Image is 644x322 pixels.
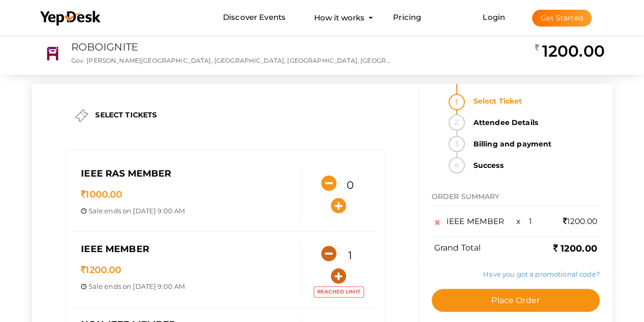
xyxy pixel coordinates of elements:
[223,8,286,27] a: Discover Events
[432,192,500,201] span: ORDER SUMMARY
[81,264,121,276] span: 1200.00
[446,216,505,226] span: IEEE MEMBER
[314,286,364,298] label: Reached limit
[532,10,592,27] button: Get Started
[467,114,600,131] strong: Attendee Details
[483,270,599,278] a: Have you got a promotional code?
[81,189,122,200] span: 1000.00
[553,243,597,254] b: 1200.00
[491,295,540,305] span: Place Order
[71,41,138,53] a: ROBOIGNITE
[483,12,505,22] a: Login
[563,216,597,226] span: 1200.00
[467,157,600,174] strong: Success
[81,282,293,291] p: ends on [DATE] 9:00 AM
[467,136,600,152] strong: Billing and payment
[89,282,103,290] span: Sale
[516,216,532,226] span: x 1
[311,8,368,27] button: How it works
[432,289,600,312] button: Place Order
[81,243,149,255] span: IEEE MEMBER
[535,41,604,61] h2: 1200.00
[81,206,293,216] p: ends on [DATE] 9:00 AM
[95,110,157,120] label: SELECT TICKETS
[42,43,64,65] img: RSPMBPJE_small.png
[434,242,481,254] label: Grand Total
[393,8,421,27] a: Pricing
[75,109,88,122] img: ticket.png
[71,56,394,65] p: Gov. [PERSON_NAME][GEOGRAPHIC_DATA], [GEOGRAPHIC_DATA], [GEOGRAPHIC_DATA], [GEOGRAPHIC_DATA]
[81,168,171,179] span: IEEE RAS MEMBER
[467,93,600,109] strong: Select Ticket
[89,207,103,215] span: Sale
